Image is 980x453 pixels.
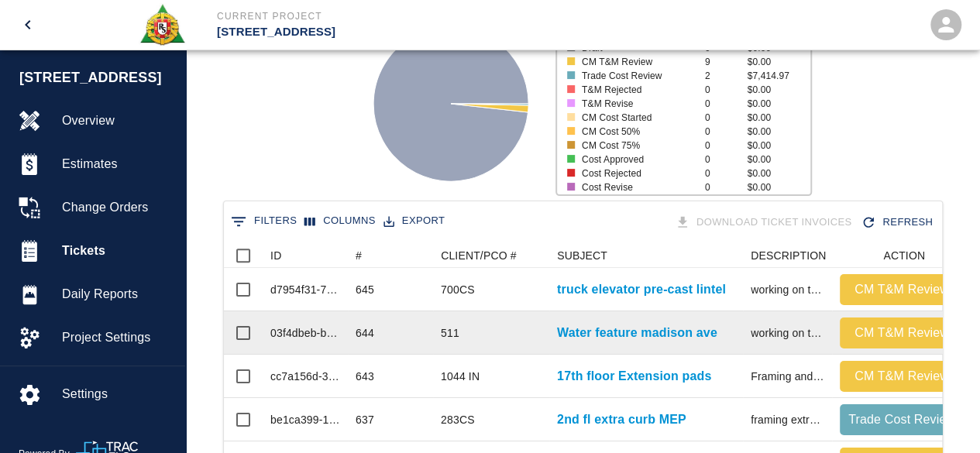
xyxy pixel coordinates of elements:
[549,243,743,268] div: SUBJECT
[751,412,824,427] div: framing extra curb and infill area MEP for water proofing 2nd floor
[751,243,826,268] div: DESCRIPTION
[263,243,348,268] div: ID
[270,282,340,297] div: d7954f31-764c-4343-a61f-19183ea13aa5
[62,112,173,130] span: Overview
[832,243,971,268] div: ACTION
[751,325,824,341] div: working on the water feature madison ave side jeremy email 8/22/25
[62,155,173,173] span: Estimates
[557,367,711,386] a: 17th floor Extension pads
[356,369,374,384] div: 643
[858,209,939,236] div: Refresh the list
[557,410,686,429] a: 2nd fl extra curb MEP
[846,324,958,342] p: CM T&M Review
[433,243,549,268] div: CLIENT/PCO #
[751,282,824,297] div: working on the truck elevator pre-cast lintel jeremy email 8/14/25
[747,125,810,139] p: $0.00
[582,69,693,83] p: Trade Cost Review
[705,166,748,180] p: 0
[582,166,693,180] p: Cost Rejected
[356,325,374,341] div: 644
[582,153,693,166] p: Cost Approved
[747,55,810,69] p: $0.00
[903,379,980,453] iframe: Chat Widget
[751,369,824,384] div: Framing and placingconcrete extension of pads on 17th floor
[441,369,480,384] div: 1044 IN
[705,97,748,111] p: 0
[672,209,858,236] div: Tickets download in groups of 15
[747,139,810,153] p: $0.00
[356,282,374,297] div: 645
[705,139,748,153] p: 0
[217,9,574,23] p: Current Project
[747,166,810,180] p: $0.00
[582,125,693,139] p: CM Cost 50%
[846,367,958,386] p: CM T&M Review
[582,180,693,194] p: Cost Revise
[270,369,340,384] div: cc7a156d-38aa-4230-adcc-111d6e5f09a8
[747,180,810,194] p: $0.00
[348,243,433,268] div: #
[9,6,46,43] button: open drawer
[705,83,748,97] p: 0
[557,280,726,299] a: truck elevator pre-cast lintel
[705,55,748,69] p: 9
[62,242,173,260] span: Tickets
[62,328,173,347] span: Project Settings
[846,410,958,429] p: Trade Cost Review
[380,209,449,233] button: Export
[747,69,810,83] p: $7,414.97
[582,55,693,69] p: CM T&M Review
[301,209,380,233] button: Select columns
[858,209,939,236] button: Refresh
[705,69,748,83] p: 2
[62,385,173,403] span: Settings
[747,83,810,97] p: $0.00
[582,83,693,97] p: T&M Rejected
[356,412,374,427] div: 637
[747,153,810,166] p: $0.00
[19,67,177,88] span: [STREET_ADDRESS]
[705,180,748,194] p: 0
[747,97,810,111] p: $0.00
[441,282,475,297] div: 700CS
[441,243,517,268] div: CLIENT/PCO #
[441,325,459,341] div: 511
[270,412,340,427] div: be1ca399-122c-48f9-a4cf-327cecab4054
[227,209,301,234] button: Show filters
[705,125,748,139] p: 0
[743,243,832,268] div: DESCRIPTION
[582,139,693,153] p: CM Cost 75%
[883,243,925,268] div: ACTION
[62,198,173,217] span: Change Orders
[582,111,693,125] p: CM Cost Started
[846,280,958,299] p: CM T&M Review
[557,324,717,342] a: Water feature madison ave
[582,97,693,111] p: T&M Revise
[62,285,173,304] span: Daily Reports
[557,243,607,268] div: SUBJECT
[705,153,748,166] p: 0
[270,325,340,341] div: 03f4dbeb-bc6c-47b1-9d8d-91f2a72fbfb8
[705,111,748,125] p: 0
[356,243,362,268] div: #
[139,3,186,46] img: Roger & Sons Concrete
[747,111,810,125] p: $0.00
[217,23,574,41] p: [STREET_ADDRESS]
[270,243,281,268] div: ID
[441,412,475,427] div: 283CS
